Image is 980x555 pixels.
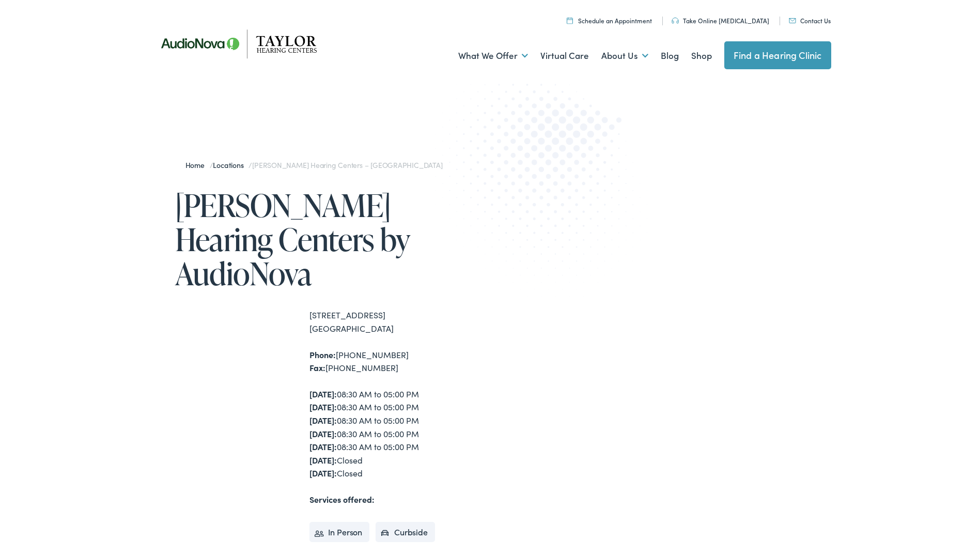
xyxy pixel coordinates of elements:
span: [PERSON_NAME] Hearing Centers – [GEOGRAPHIC_DATA] [252,160,442,170]
strong: Fax: [309,362,325,373]
strong: Phone: [309,349,336,360]
img: utility icon [567,17,573,24]
div: 08:30 AM to 05:00 PM 08:30 AM to 05:00 PM 08:30 AM to 05:00 PM 08:30 AM to 05:00 PM 08:30 AM to 0... [309,388,490,480]
div: [STREET_ADDRESS] [GEOGRAPHIC_DATA] [309,309,490,335]
li: Curbside [376,522,435,543]
li: In Person [309,522,370,543]
strong: Services offered: [309,494,375,505]
a: Locations [213,160,248,170]
h1: [PERSON_NAME] Hearing Centers by AudioNova [175,188,490,290]
a: What We Offer [458,37,528,75]
strong: [DATE]: [309,454,337,466]
a: Blog [661,37,679,75]
a: Home [185,160,210,170]
a: Schedule an Appointment [567,16,652,25]
a: Contact Us [789,16,831,25]
strong: [DATE]: [309,428,337,439]
strong: [DATE]: [309,441,337,452]
span: / / [185,160,443,170]
strong: [DATE]: [309,401,337,412]
div: [PHONE_NUMBER] [PHONE_NUMBER] [309,348,490,375]
strong: [DATE]: [309,388,337,399]
strong: [DATE]: [309,467,337,479]
img: utility icon [672,18,679,24]
a: Shop [691,37,712,75]
a: Virtual Care [540,37,589,75]
a: Take Online [MEDICAL_DATA] [672,16,769,25]
img: utility icon [789,18,796,23]
a: About Us [601,37,648,75]
strong: [DATE]: [309,414,337,426]
a: Find a Hearing Clinic [724,41,831,69]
